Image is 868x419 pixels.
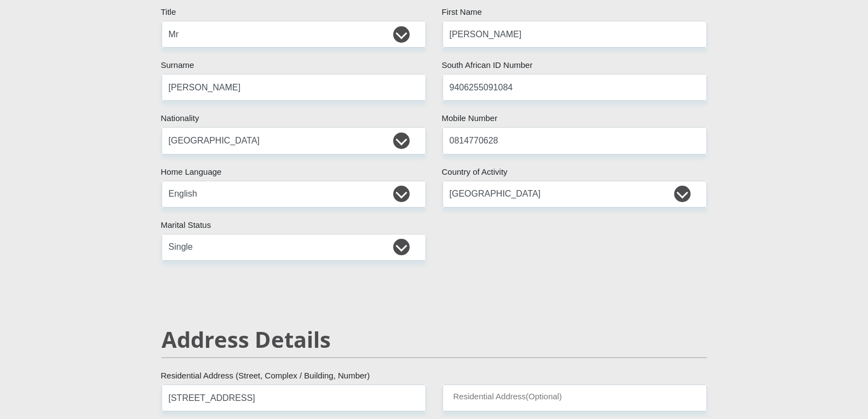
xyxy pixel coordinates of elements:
[442,384,707,411] input: Address line 2 (Optional)
[162,74,426,101] input: Surname
[442,127,707,154] input: Contact Number
[162,326,707,353] h2: Address Details
[442,21,707,48] input: First Name
[162,384,426,411] input: Valid residential address
[442,74,707,101] input: ID Number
